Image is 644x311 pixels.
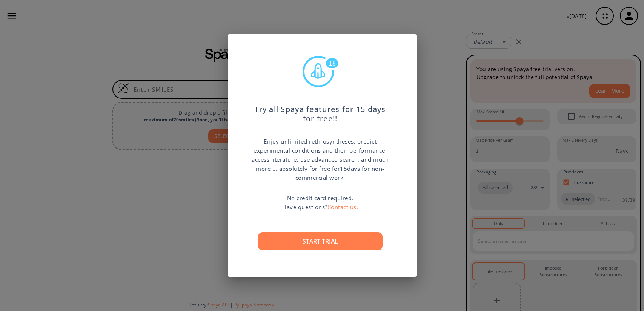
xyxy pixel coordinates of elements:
a: Contact us. [327,203,358,211]
p: Enjoy unlimited rethrosyntheses, predict experimental conditions and their performance, access li... [251,137,390,182]
button: Start trial [258,232,383,250]
text: 15 [329,60,336,67]
p: No credit card required. Have questions? [282,193,358,211]
p: Try all Spaya features for 15 days for free!! [251,97,390,124]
